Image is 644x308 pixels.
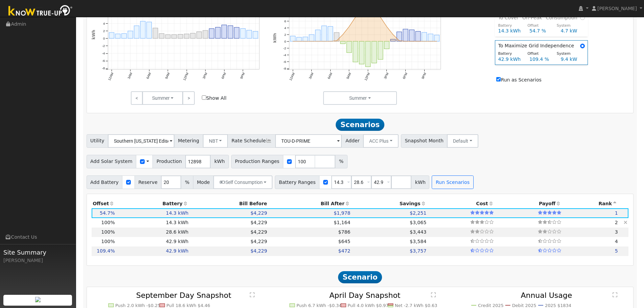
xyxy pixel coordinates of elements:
td: 28.6 kWh [116,228,190,237]
text: 3PM [202,72,208,79]
span: Add Battery [87,175,123,189]
text: -6 [102,59,105,63]
button: NBT [203,134,228,148]
td: 42.9 kWh [116,246,190,256]
button: Summer [323,91,397,105]
text: 6 [284,19,286,23]
text: 6 [103,14,105,18]
rect: onclick="" [115,34,120,38]
text: Pull 4.0 kWh $0.97 [348,303,389,308]
rect: onclick="" [172,34,177,38]
rect: onclick="" [390,39,396,41]
th: Bill Before [190,199,268,208]
span: Payoff [539,201,555,206]
button: Run Scenarios [432,175,473,189]
circle: onclick="" [292,41,293,42]
text: 12PM [364,72,371,81]
span: Cost [476,201,488,206]
th: Battery [116,199,190,208]
span: $4,229 [251,229,267,235]
text: -8 [102,66,105,70]
span: Rate Schedule [228,134,276,148]
circle: onclick="" [392,34,394,35]
span: $4,229 [251,220,267,225]
label: Show All [202,95,226,102]
rect: onclick="" [234,27,239,38]
rect: onclick="" [140,21,145,39]
span: [PERSON_NAME] [597,6,637,11]
circle: onclick="" [317,41,319,42]
text: 12AM [107,72,114,81]
div: System [553,23,582,29]
text: 12AM [289,72,296,81]
a: < [131,91,143,105]
a: Hide scenario [624,220,627,225]
span: To Cover "On-Peak" Consumption [498,14,580,21]
rect: onclick="" [121,33,126,38]
span: 54.7% [100,210,115,216]
div: 42.9 kWh [495,56,526,63]
span: $3,584 [410,239,426,244]
img: retrieve [35,297,41,302]
circle: onclick="" [342,34,344,35]
th: Offset [92,199,116,208]
circle: onclick="" [349,26,350,27]
td: 14.3 kWh [116,218,190,228]
span: Adder [341,134,363,148]
span: 1 [615,210,618,216]
span: $4,229 [251,210,267,216]
text: 2 [284,32,286,36]
input: Run as Scenarios [496,77,501,81]
div: Offset [524,51,553,57]
rect: onclick="" [240,28,245,38]
text: 6AM [145,72,151,79]
span: Battery Ranges [275,175,319,189]
div: Battery [495,51,524,57]
text: Debit 2025 [512,303,536,308]
span: Scenario [338,271,382,283]
div: 4.7 kW [557,27,588,34]
text: Annual Usage [521,291,572,300]
text: 9AM [345,72,352,79]
circle: onclick="" [399,40,400,41]
span: 100% [101,229,115,235]
text: 0 [103,37,105,40]
span: To Maximize Grid Independence [498,42,577,49]
div: Offset [524,23,553,29]
span: kWh [411,175,429,189]
rect: onclick="" [134,26,139,38]
rect: onclick="" [215,27,220,38]
rect: onclick="" [340,41,345,44]
rect: onclick="" [347,41,352,53]
span: Reserve [135,175,162,189]
input: Select a Rate Schedule [275,134,342,148]
text: 4 [103,21,105,25]
span: $4,229 [251,239,267,244]
span: $3,757 [410,248,426,254]
input: Select a Utility [108,134,174,148]
span: Utility [87,134,109,148]
span: 109.4% [97,248,115,254]
rect: onclick="" [247,30,252,38]
text: April Day Snapshot [330,291,401,300]
span: 100% [101,220,115,225]
span: Site Summary [3,248,72,257]
a: > [183,91,194,105]
span: $3,443 [410,229,426,235]
button: ACC Plus [363,134,399,148]
rect: onclick="" [315,30,320,41]
circle: onclick="" [436,41,437,42]
span: $472 [338,248,351,254]
text: 3AM [308,72,314,79]
text: 3AM [127,72,133,79]
text: -2 [283,46,286,50]
text: -2 [102,44,105,48]
circle: onclick="" [355,16,356,18]
text: kWh [91,30,96,40]
text: 2 [103,29,105,33]
rect: onclick="" [415,31,421,41]
div: [PERSON_NAME] [3,257,72,264]
rect: onclick="" [203,30,208,38]
rect: onclick="" [222,25,227,38]
rect: onclick="" [209,28,214,38]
